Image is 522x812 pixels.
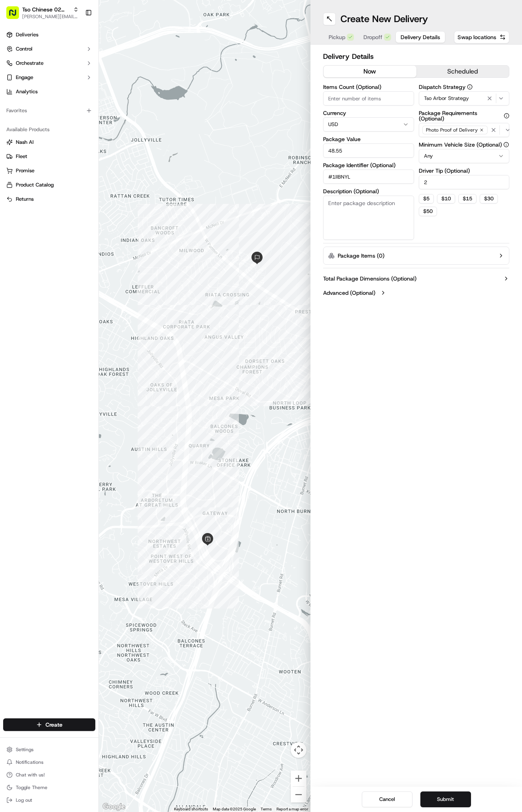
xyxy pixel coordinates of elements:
button: Package Items (0) [323,247,509,265]
h2: Delivery Details [323,51,509,62]
label: Advanced (Optional) [323,289,375,297]
div: Favorites [3,104,95,117]
span: Pylon [79,196,96,202]
span: Returns [16,196,34,203]
span: Engage [16,74,33,81]
a: Returns [6,196,92,203]
span: Pickup [329,33,345,41]
h1: Create New Delivery [340,13,428,25]
input: Enter package value [323,143,414,158]
span: Knowledge Base [16,177,61,185]
label: Currency [323,110,414,116]
button: Cancel [362,791,412,807]
img: Charles Folsom [8,115,21,128]
button: Toggle Theme [3,782,95,793]
div: We're available if you need us! [36,83,109,90]
button: Tso Arbor Strategy [419,91,510,106]
div: Available Products [3,123,95,136]
input: Got a question? Start typing here... [21,51,142,59]
img: 1736555255976-a54dd68f-1ca7-489b-9aae-adbdc363a1c4 [16,123,22,129]
img: 8571987876998_91fb9ceb93ad5c398215_72.jpg [17,75,31,90]
div: Start new chat [36,75,130,83]
button: Start new chat [134,78,144,87]
div: 💻 [67,177,73,184]
button: $15 [458,194,477,203]
button: Swap locations [454,31,509,43]
button: Keyboard shortcuts [174,806,208,812]
input: Enter package identifier [323,170,414,184]
span: Delivery Details [401,33,440,41]
span: Chat with us! [16,772,45,778]
a: Product Catalog [6,181,92,188]
span: Deliveries [16,31,38,38]
div: Past conversations [8,103,53,109]
span: Log out [16,797,32,803]
button: Package Requirements (Optional) [504,113,509,119]
button: scheduled [416,66,509,77]
span: Promise [16,167,34,174]
span: Dropoff [363,33,382,41]
span: Settings [16,746,34,753]
button: Notifications [3,757,95,768]
a: Analytics [3,85,95,98]
a: Powered byPylon [56,196,96,202]
span: [DATE] [70,122,86,129]
span: Analytics [16,88,38,95]
span: Nash AI [16,139,34,146]
span: Notifications [16,759,43,765]
a: 💻API Documentation [64,173,130,188]
button: Tso Chinese 02 Arbor [22,6,70,13]
button: See all [123,101,144,111]
span: • [66,122,68,129]
button: Submit [420,791,471,807]
span: Swap locations [458,33,496,41]
a: Nash AI [6,139,92,146]
label: Minimum Vehicle Size (Optional) [419,142,510,147]
button: Engage [3,71,95,84]
button: $50 [419,207,437,216]
span: API Documentation [75,177,127,185]
button: Nash AI [3,136,95,149]
img: Nash [8,8,24,24]
button: Settings [3,744,95,755]
button: $30 [480,194,498,203]
button: Dispatch Strategy [467,84,473,90]
span: • [106,144,108,150]
button: $10 [437,194,455,203]
button: Minimum Vehicle Size (Optional) [503,142,509,147]
button: Fleet [3,150,95,163]
label: Driver Tip (Optional) [419,168,510,173]
button: Map camera controls [291,742,306,758]
img: Google [101,802,127,812]
label: Description (Optional) [323,188,414,194]
button: Total Package Dimensions (Optional) [323,275,509,283]
span: Fleet [16,153,27,160]
label: Package Items ( 0 ) [338,252,384,260]
label: Package Identifier (Optional) [323,162,414,168]
a: Fleet [6,153,92,160]
a: Deliveries [3,28,95,41]
span: Create [45,721,62,729]
button: Photo Proof of Delivery [419,123,510,137]
input: Enter driver tip amount [419,175,510,189]
button: Control [3,43,95,55]
a: Report a map error [276,807,308,811]
span: [PERSON_NAME][EMAIL_ADDRESS][DOMAIN_NAME] [22,13,79,20]
span: Product Catalog [16,181,54,188]
label: Package Requirements (Optional) [419,110,510,121]
button: Product Catalog [3,179,95,191]
button: Chat with us! [3,769,95,780]
span: Photo Proof of Delivery [426,127,478,133]
span: Toggle Theme [16,784,47,791]
label: Package Value [323,136,414,142]
p: Welcome 👋 [8,32,144,44]
span: [DATE] [110,144,126,150]
label: Total Package Dimensions (Optional) [323,275,416,283]
button: Returns [3,193,95,205]
button: Orchestrate [3,57,95,70]
button: Create [3,718,95,731]
span: [PERSON_NAME] (Store Manager) [25,144,104,150]
span: Control [16,45,32,53]
a: Open this area in Google Maps (opens a new window) [101,802,127,812]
